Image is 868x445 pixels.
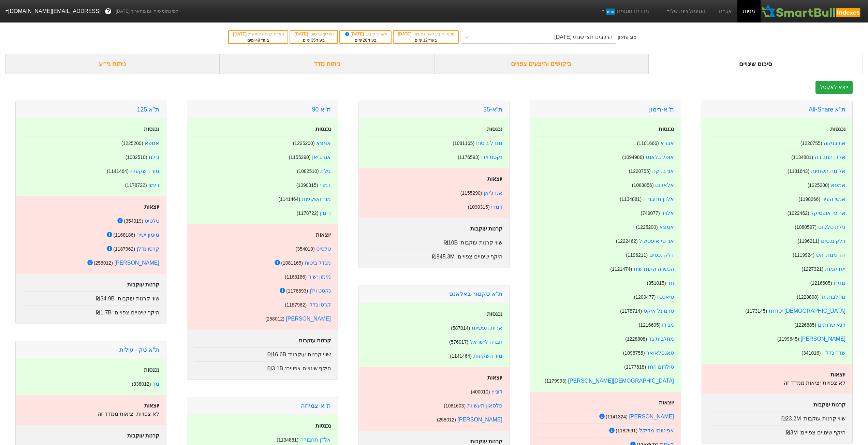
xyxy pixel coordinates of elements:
small: ( 1080597 ) [795,224,816,230]
small: ( 1134881 ) [791,154,813,160]
a: דוניץ [491,389,502,395]
small: ( 1134881 ) [620,196,642,202]
span: [DATE] [344,32,365,36]
a: מגידו [662,322,674,328]
a: [PERSON_NAME] [629,414,674,419]
small: ( 258012 ) [94,260,113,266]
strong: יוצאות [487,176,502,182]
small: ( 1199645 ) [777,336,799,342]
strong: קרנות עוקבות [470,439,502,444]
strong: יוצאות [659,400,674,405]
div: ביקושים והיצעים צפויים [434,54,649,74]
div: היקף שינויים צפויים : [366,250,502,261]
small: ( 749077 ) [641,210,660,216]
a: אר פי אופטיקל [811,210,845,216]
a: הסימולציות שלי [663,4,708,18]
span: חדש [606,9,615,15]
div: היקף שינויים צפויים : [194,361,331,373]
a: מגדל ביטוח [305,260,331,266]
a: מור השקעות [130,168,159,174]
a: אלדן תחבורה [643,196,674,202]
div: סיכום שינויים [648,54,863,74]
a: שדה נדל"ן [822,350,845,356]
small: ( 258012 ) [437,417,456,422]
a: [PERSON_NAME] [457,417,502,422]
small: ( 1101666 ) [637,140,659,146]
small: ( 1155290 ) [289,154,311,160]
a: קרסו נדלן [137,246,159,252]
a: אברא [660,140,674,146]
a: הזדמנות יהש [816,252,845,258]
small: ( 1141464 ) [450,353,472,359]
a: אופל בלאנס [646,154,674,160]
a: אלרון [661,210,674,216]
a: ת''א-רימון [649,106,674,113]
a: אפיטומי מדיקל [639,428,674,433]
strong: נכנסות [659,126,674,132]
small: ( 1119924 ) [793,252,814,258]
strong: נכנסות [487,126,502,132]
small: ( 1220755 ) [800,140,822,146]
small: ( 1177518 ) [624,364,646,370]
div: הרכבים חצי שנתי [DATE] [554,33,613,41]
small: ( 1082510 ) [126,154,147,160]
small: ( 1209477 ) [634,294,656,300]
a: יעז יזמות [825,266,845,272]
strong: קרנות עוקבות [813,402,845,407]
strong: נכנסות [830,126,845,132]
a: מור השקעות [473,353,502,359]
div: היקף שינויים צפויים : [709,426,845,437]
a: אורבניקה [652,168,674,174]
span: ₪1.7B [96,310,112,315]
span: ₪34.9B [96,296,115,301]
a: אר פי אופטיקל [639,238,674,244]
small: ( 1094986 ) [622,154,644,160]
a: הכשרה התחדשות [634,266,674,272]
small: ( 1222462 ) [616,238,638,244]
a: מגדל ביטוח [476,140,502,146]
small: ( 1225200 ) [808,182,829,188]
small: ( 351015 ) [647,280,666,286]
small: ( 1226885 ) [794,322,816,328]
a: רגא שרותים [818,322,845,328]
a: נקסט ויז'ן [481,154,503,160]
strong: נכנסות [487,311,502,317]
div: תאריך קובע : [343,31,387,37]
small: ( 1228808 ) [797,294,819,300]
div: היקף שינויים צפויים : [23,306,159,317]
small: ( 1187962 ) [113,246,135,252]
div: תאריך כניסה לתוקף : [232,31,284,37]
a: ת''א 125 [137,106,159,113]
strong: יוצאות [830,372,845,377]
small: ( 1098755 ) [623,350,645,356]
strong: יוצאות [316,232,331,238]
div: בעוד ימים [397,37,454,43]
small: ( 1081603 ) [444,403,466,409]
a: גילת [149,154,159,160]
span: ₪845.3M [432,254,455,259]
small: ( 576017 ) [449,339,468,345]
div: תאריך פרסום : [294,31,334,37]
small: ( 258012 ) [265,316,284,322]
a: ת''א-צמיחה [301,402,331,409]
small: ( 354019 ) [295,246,314,252]
a: ת''א 90 [312,106,331,113]
div: מועד קובע לאחוז ציבור : [397,31,454,37]
small: ( 1227321 ) [801,266,823,272]
div: ניתוח ני״ע [5,54,220,74]
a: טלסיס [316,246,331,252]
strong: יוצאות [144,204,159,210]
div: שווי קרנות עוקבות : [709,412,845,423]
small: ( 587014 ) [451,325,470,331]
small: ( 1196211 ) [797,238,819,244]
strong: קרנות עוקבות [470,226,502,232]
small: ( 1220755 ) [629,168,651,174]
strong: יוצאות [487,375,502,381]
small: ( 1198266 ) [798,196,820,202]
strong: קרנות עוקבות [127,433,159,439]
a: גילת [320,168,331,174]
a: אורבניקה [824,140,845,146]
a: ת''א טק - עילית [119,346,159,353]
small: ( 1196211 ) [626,252,648,258]
a: סולרום החז [648,364,674,370]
